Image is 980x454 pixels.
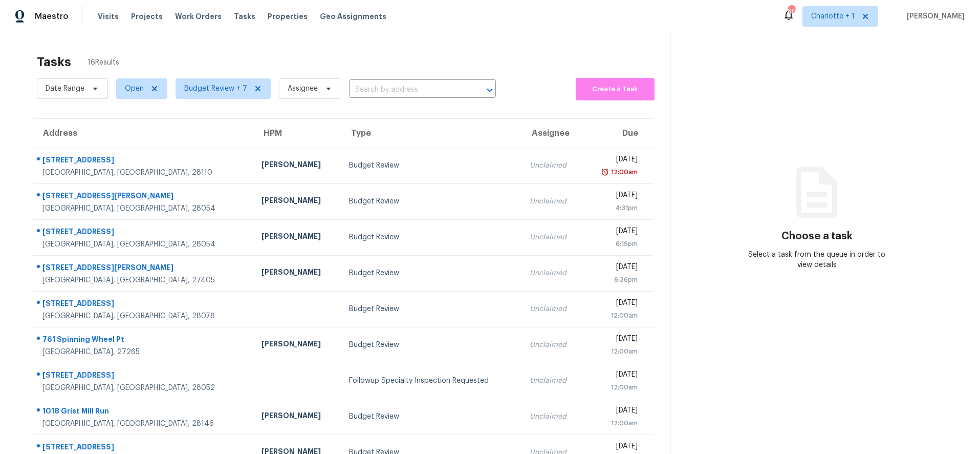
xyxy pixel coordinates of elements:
[591,346,638,357] div: 12:00am
[37,57,71,67] h2: Tasks
[125,84,144,94] span: Open
[184,84,247,94] span: Budget Review + 7
[262,339,333,352] div: [PERSON_NAME]
[744,250,890,270] div: Select a task from the queue in order to view details
[42,298,245,311] div: [STREET_ADDRESS]
[591,203,638,213] div: 4:31pm
[349,268,513,278] div: Budget Review
[320,11,386,22] span: Geo Assignments
[591,226,638,239] div: [DATE]
[591,334,638,346] div: [DATE]
[253,119,341,148] th: HPM
[591,154,638,167] div: [DATE]
[591,418,638,428] div: 12:00am
[591,298,638,311] div: [DATE]
[591,369,638,382] div: [DATE]
[349,232,513,242] div: Budget Review
[131,11,163,22] span: Projects
[234,13,255,20] span: Tasks
[42,275,245,285] div: [GEOGRAPHIC_DATA], [GEOGRAPHIC_DATA], 27405
[42,383,245,393] div: [GEOGRAPHIC_DATA], [GEOGRAPHIC_DATA], 28052
[530,268,575,278] div: Unclaimed
[42,239,245,250] div: [GEOGRAPHIC_DATA], [GEOGRAPHIC_DATA], 28054
[268,11,308,22] span: Properties
[530,160,575,171] div: Unclaimed
[483,83,497,97] button: Open
[42,311,245,321] div: [GEOGRAPHIC_DATA], [GEOGRAPHIC_DATA], 28078
[591,441,638,454] div: [DATE]
[175,11,222,22] span: Work Orders
[42,262,245,275] div: [STREET_ADDRESS][PERSON_NAME]
[530,411,575,422] div: Unclaimed
[530,304,575,314] div: Unclaimed
[591,262,638,275] div: [DATE]
[781,231,853,241] h3: Choose a task
[581,84,649,95] span: Create a Task
[591,190,638,203] div: [DATE]
[42,168,245,178] div: [GEOGRAPHIC_DATA], [GEOGRAPHIC_DATA], 28110
[591,239,638,249] div: 6:19pm
[262,410,333,423] div: [PERSON_NAME]
[262,195,333,208] div: [PERSON_NAME]
[341,119,521,148] th: Type
[262,267,333,280] div: [PERSON_NAME]
[583,119,654,148] th: Due
[42,370,245,383] div: [STREET_ADDRESS]
[88,57,119,68] span: 16 Results
[42,203,245,214] div: [GEOGRAPHIC_DATA], [GEOGRAPHIC_DATA], 28054
[591,382,638,393] div: 12:00am
[33,119,253,148] th: Address
[349,304,513,314] div: Budget Review
[609,167,638,177] div: 12:00am
[601,167,609,177] img: Overdue Alarm Icon
[530,340,575,350] div: Unclaimed
[591,275,638,285] div: 6:36pm
[42,226,245,239] div: [STREET_ADDRESS]
[42,406,245,419] div: 1018 Grist Mill Run
[262,231,333,244] div: [PERSON_NAME]
[349,376,513,386] div: Followup Specialty Inspection Requested
[288,84,318,94] span: Assignee
[42,419,245,429] div: [GEOGRAPHIC_DATA], [GEOGRAPHIC_DATA], 28146
[98,11,119,22] span: Visits
[530,232,575,242] div: Unclaimed
[521,119,583,148] th: Assignee
[42,191,245,203] div: [STREET_ADDRESS][PERSON_NAME]
[35,11,69,22] span: Maestro
[46,84,84,94] span: Date Range
[42,155,245,168] div: [STREET_ADDRESS]
[349,82,467,98] input: Search by address
[349,196,513,207] div: Budget Review
[530,196,575,207] div: Unclaimed
[530,376,575,386] div: Unclaimed
[349,160,513,171] div: Budget Review
[811,11,855,22] span: Charlotte + 1
[576,78,654,100] button: Create a Task
[788,6,795,16] div: 80
[591,311,638,321] div: 12:00am
[42,334,245,347] div: 761 Spinning Wheel Pt
[903,11,965,22] span: [PERSON_NAME]
[42,347,245,357] div: [GEOGRAPHIC_DATA], 27265
[262,159,333,172] div: [PERSON_NAME]
[591,405,638,418] div: [DATE]
[349,411,513,422] div: Budget Review
[349,340,513,350] div: Budget Review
